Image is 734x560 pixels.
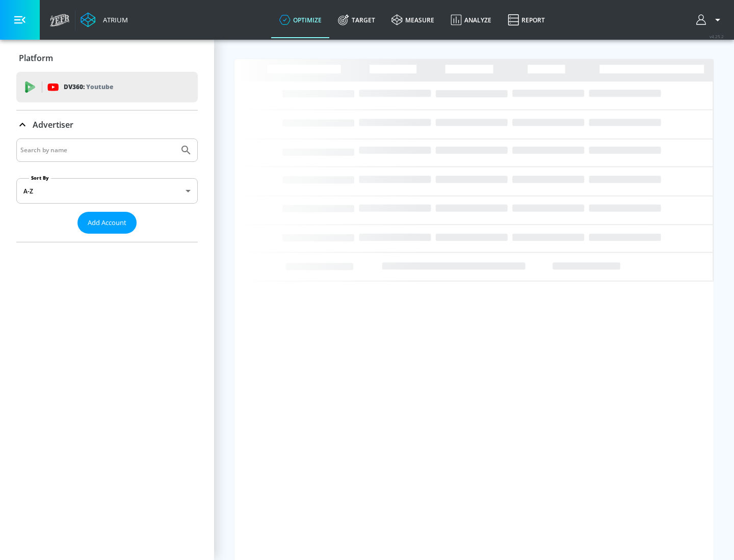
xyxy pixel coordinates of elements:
a: Target [330,2,383,38]
label: Sort By [29,175,51,181]
a: Analyze [442,2,500,38]
p: Advertiser [33,119,73,130]
p: Youtube [86,81,113,92]
a: measure [383,2,442,38]
div: Advertiser [16,138,198,242]
div: Atrium [99,15,128,24]
p: Platform [19,52,53,64]
a: Atrium [81,12,128,27]
div: A-Z [16,178,198,204]
div: Platform [16,44,198,72]
div: Advertiser [16,110,198,139]
nav: list of Advertiser [16,234,198,242]
div: DV360: Youtube [16,72,198,102]
input: Search by name [20,144,175,157]
p: DV360: [64,81,113,93]
span: Add Account [88,217,126,229]
a: Report [500,2,553,38]
span: v 4.25.2 [710,34,724,39]
button: Add Account [77,212,137,234]
a: optimize [271,2,330,38]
